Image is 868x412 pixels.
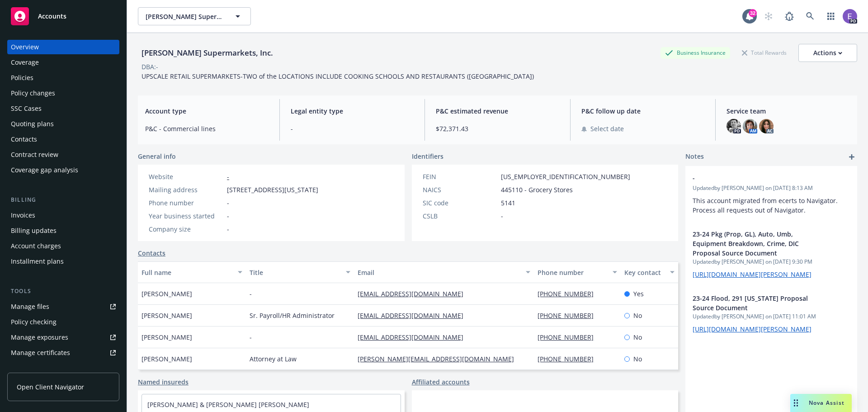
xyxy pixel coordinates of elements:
[149,198,223,208] div: Phone number
[291,106,414,116] span: Legal entity type
[11,101,42,116] div: SSC Cases
[412,152,443,161] span: Identifiers
[149,172,223,181] div: Website
[250,332,252,342] span: -
[227,211,229,221] span: -
[693,196,840,214] span: This account migrated from ecerts to Navigator. Process all requests out of Navigator.
[633,354,642,364] span: No
[7,195,119,204] div: Billing
[809,399,844,407] span: Nova Assist
[743,119,757,133] img: photo
[7,315,119,329] a: Policy checking
[142,289,192,298] span: [PERSON_NAME]
[358,355,521,363] a: [PERSON_NAME][EMAIL_ADDRESS][DOMAIN_NAME]
[250,289,252,298] span: -
[145,124,269,133] span: P&C - Commercial lines
[436,124,559,133] span: $72,371.43
[822,7,840,25] a: Switch app
[780,7,798,25] a: Report a Bug
[737,47,791,58] div: Total Rewards
[11,208,35,223] div: Invoices
[501,211,503,221] span: -
[7,330,119,345] a: Manage exposures
[581,106,705,116] span: P&C follow up date
[538,355,601,363] a: [PHONE_NUMBER]
[354,261,534,283] button: Email
[633,332,642,342] span: No
[11,361,53,375] div: Manage BORs
[11,163,78,177] div: Coverage gap analysis
[7,4,119,29] a: Accounts
[693,229,826,258] span: 23-24 Pkg (Prop, GL), Auto, Umb, Equipment Breakdown, Crime, DIC Proposal Source Document
[146,12,224,21] span: [PERSON_NAME] Supermarkets, Inc.
[142,332,192,342] span: [PERSON_NAME]
[358,333,471,341] a: [EMAIL_ADDRESS][DOMAIN_NAME]
[685,152,704,162] span: Notes
[633,311,642,320] span: No
[685,222,857,286] div: 23-24 Pkg (Prop, GL), Auto, Umb, Equipment Breakdown, Crime, DIC Proposal Source DocumentUpdatedb...
[846,152,857,162] a: add
[11,86,55,100] div: Policy changes
[7,132,119,147] a: Contacts
[142,268,232,277] div: Full name
[138,248,165,258] a: Contacts
[11,71,33,85] div: Policies
[11,254,64,269] div: Installment plans
[436,106,559,116] span: P&C estimated revenue
[412,377,470,387] a: Affiliated accounts
[11,315,57,329] div: Policy checking
[11,330,68,345] div: Manage exposures
[801,7,819,25] a: Search
[11,40,39,54] div: Overview
[693,313,850,321] span: Updated by [PERSON_NAME] on [DATE] 11:01 AM
[726,119,741,133] img: photo
[250,311,335,320] span: Sr. Payroll/HR Administrator
[11,132,37,147] div: Contacts
[358,311,471,320] a: [EMAIL_ADDRESS][DOMAIN_NAME]
[149,224,223,234] div: Company size
[501,198,515,208] span: 5141
[7,101,119,116] a: SSC Cases
[358,268,520,277] div: Email
[138,152,176,161] span: General info
[11,117,54,131] div: Quoting plans
[7,361,119,375] a: Manage BORs
[142,311,192,320] span: [PERSON_NAME]
[813,44,842,62] div: Actions
[759,7,778,25] a: Start snowing
[7,147,119,162] a: Contract review
[358,289,471,298] a: [EMAIL_ADDRESS][DOMAIN_NAME]
[423,198,497,208] div: SIC code
[227,185,318,194] span: [STREET_ADDRESS][US_STATE]
[693,184,850,192] span: Updated by [PERSON_NAME] on [DATE] 8:13 AM
[138,261,246,283] button: Full name
[7,287,119,296] div: Tools
[142,62,158,71] div: DBA: -
[423,211,497,221] div: CSLB
[7,223,119,238] a: Billing updates
[7,117,119,131] a: Quoting plans
[11,346,70,360] div: Manage certificates
[7,239,119,253] a: Account charges
[790,394,852,412] button: Nova Assist
[38,13,66,20] span: Accounts
[790,394,802,412] div: Drag to move
[250,354,297,364] span: Attorney at Law
[7,71,119,85] a: Policies
[7,254,119,269] a: Installment plans
[11,299,49,314] div: Manage files
[291,124,414,133] span: -
[250,268,340,277] div: Title
[693,294,826,313] span: 23-24 Flood, 291 [US_STATE] Proposal Source Document
[590,124,624,133] span: Select date
[7,55,119,70] a: Coverage
[501,185,573,194] span: 445110 - Grocery Stores
[423,185,497,194] div: NAICS
[693,325,811,333] a: [URL][DOMAIN_NAME][PERSON_NAME]
[534,261,620,283] button: Phone number
[7,86,119,100] a: Policy changes
[7,299,119,314] a: Manage files
[246,261,354,283] button: Title
[11,239,61,253] div: Account charges
[759,119,774,133] img: photo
